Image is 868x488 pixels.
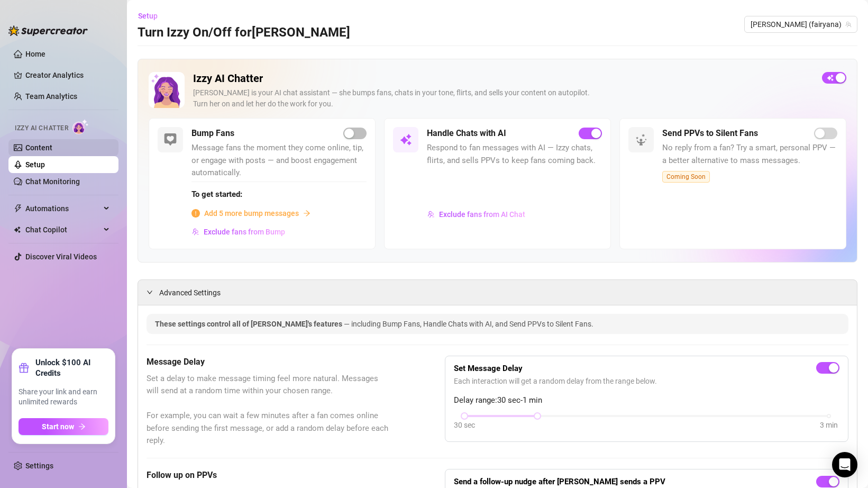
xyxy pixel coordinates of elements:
[72,119,89,134] img: AI Chatter
[427,127,506,140] h5: Handle Chats with AI
[662,171,710,183] span: Coming Soon
[193,72,814,85] h2: Izzy AI Chatter
[25,252,97,261] a: Discover Viral Videos
[427,211,435,218] img: svg%3e
[15,123,68,133] span: Izzy AI Chatter
[427,142,602,167] span: Respond to fan messages with AI — Izzy chats, flirts, and sells PPVs to keep fans coming back.
[14,204,22,213] span: thunderbolt
[25,462,53,470] a: Settings
[25,200,100,217] span: Automations
[138,7,166,24] button: Setup
[191,209,200,218] span: info-circle
[138,24,350,41] h3: Turn Izzy On/Off for [PERSON_NAME]
[19,418,108,435] button: Start nowarrow-right
[149,72,185,108] img: Izzy AI Chatter
[204,228,285,236] span: Exclude fans from Bump
[191,127,234,140] h5: Bump Fans
[820,419,838,431] div: 3 min
[147,289,153,295] span: expanded
[454,419,475,431] div: 30 sec
[8,25,88,36] img: logo-BBDzfeDw.svg
[147,373,392,447] span: Set a delay to make message timing feel more natural. Messages will send at a random time within ...
[25,67,110,84] a: Creator Analytics
[14,226,21,233] img: Chat Copilot
[25,50,45,58] a: Home
[25,92,77,101] a: Team Analytics
[454,477,665,486] strong: Send a follow-up nudge after [PERSON_NAME] sends a PPV
[155,320,344,328] span: These settings control all of [PERSON_NAME]'s features
[204,207,299,219] span: Add 5 more bump messages
[439,210,525,219] span: Exclude fans from AI Chat
[138,12,158,20] span: Setup
[193,87,814,110] div: [PERSON_NAME] is your AI chat assistant — she bumps fans, chats in your tone, flirts, and sells y...
[832,452,857,477] div: Open Intercom Messenger
[147,356,392,368] h5: Message Delay
[662,142,837,167] span: No reply from a fan? Try a smart, personal PPV — a better alternative to mass messages.
[191,189,242,199] strong: To get started:
[19,363,29,373] span: gift
[662,127,758,140] h5: Send PPVs to Silent Fans
[845,21,852,28] span: team
[399,133,412,146] img: svg%3e
[19,387,108,408] span: Share your link and earn unlimited rewards
[191,142,367,179] span: Message fans the moment they come online, tip, or engage with posts — and boost engagement automa...
[454,394,839,407] span: Delay range: 30 sec - 1 min
[25,160,45,169] a: Setup
[427,206,526,223] button: Exclude fans from AI Chat
[25,221,100,238] span: Chat Copilot
[25,143,52,152] a: Content
[454,364,523,373] strong: Set Message Delay
[164,133,177,146] img: svg%3e
[147,286,159,298] div: expanded
[191,223,286,240] button: Exclude fans from Bump
[192,228,199,236] img: svg%3e
[159,287,221,299] span: Advanced Settings
[35,357,108,378] strong: Unlock $100 AI Credits
[147,469,392,482] h5: Follow up on PPVs
[303,210,310,217] span: arrow-right
[42,422,74,431] span: Start now
[751,16,851,32] span: ana (fairyana)
[344,320,593,328] span: — including Bump Fans, Handle Chats with AI, and Send PPVs to Silent Fans.
[635,133,647,146] img: svg%3e
[78,423,86,430] span: arrow-right
[25,177,80,186] a: Chat Monitoring
[454,375,839,387] span: Each interaction will get a random delay from the range below.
